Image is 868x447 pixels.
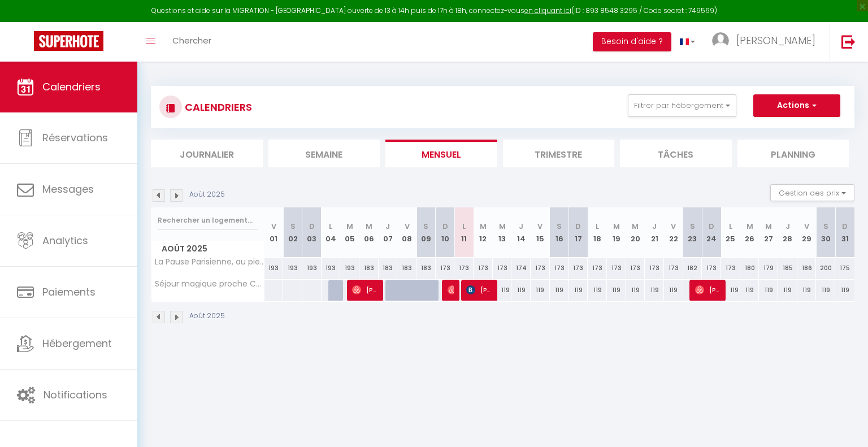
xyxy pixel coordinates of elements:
div: 183 [359,258,379,279]
div: 119 [569,280,588,301]
a: en cliquant ici [524,6,571,15]
div: 173 [436,258,455,279]
div: 173 [721,258,740,279]
div: 180 [740,258,759,279]
div: 200 [816,258,835,279]
abbr: M [346,221,353,232]
abbr: D [442,221,448,232]
th: 01 [264,207,284,258]
th: 31 [835,207,854,258]
th: 21 [645,207,664,258]
div: 119 [645,280,664,301]
abbr: D [575,221,581,232]
th: 20 [626,207,645,258]
abbr: J [785,221,790,232]
div: 193 [283,258,302,279]
button: Gestion des prix [770,184,854,201]
th: 04 [322,207,341,258]
span: Calendriers [42,80,101,94]
abbr: S [823,221,828,232]
abbr: M [613,221,620,232]
span: [PERSON_NAME] [466,279,491,301]
div: 173 [474,258,493,279]
div: 119 [740,280,759,301]
div: 119 [759,280,778,301]
li: Trimestre [503,140,615,167]
span: Hébergement [42,336,112,350]
div: 173 [626,258,645,279]
div: 173 [645,258,664,279]
th: 15 [531,207,550,258]
li: Planning [737,140,849,167]
span: Séjour magique proche CDG, Astérix, Disney & [GEOGRAPHIC_DATA] [153,280,266,288]
abbr: S [690,221,695,232]
th: 27 [759,207,778,258]
div: 173 [664,258,683,279]
a: ... [PERSON_NAME] [704,22,830,62]
li: Journalier [151,140,263,167]
abbr: V [804,221,809,232]
th: 19 [607,207,626,258]
span: [PERSON_NAME] [448,279,454,301]
div: 186 [797,258,817,279]
li: Tâches [620,140,732,167]
p: Août 2025 [189,311,225,322]
abbr: L [462,221,466,232]
span: Notifications [44,388,107,402]
th: 13 [493,207,512,258]
abbr: L [329,221,332,232]
abbr: S [423,221,428,232]
th: 22 [664,207,683,258]
th: 16 [550,207,569,258]
th: 23 [683,207,702,258]
span: [PERSON_NAME] [695,279,720,301]
div: 119 [816,280,835,301]
th: 06 [359,207,379,258]
span: [PERSON_NAME] [736,33,815,47]
button: Filtrer par hébergement [628,94,736,117]
span: Chercher [172,34,211,46]
abbr: M [632,221,639,232]
abbr: M [366,221,372,232]
div: 193 [322,258,341,279]
div: 119 [607,280,626,301]
div: 173 [607,258,626,279]
div: 119 [531,280,550,301]
div: 119 [835,280,854,301]
abbr: D [309,221,315,232]
div: 119 [493,280,512,301]
div: 183 [397,258,416,279]
button: Actions [753,94,840,117]
th: 02 [283,207,302,258]
div: 173 [493,258,512,279]
th: 24 [702,207,721,258]
abbr: V [271,221,276,232]
span: Réservations [42,131,108,145]
div: 119 [550,280,569,301]
span: Août 2025 [151,241,264,257]
th: 03 [302,207,322,258]
div: 119 [511,280,531,301]
div: 119 [778,280,797,301]
div: 193 [302,258,322,279]
div: 175 [835,258,854,279]
th: 17 [569,207,588,258]
div: 119 [797,280,817,301]
th: 18 [588,207,607,258]
li: Semaine [268,140,380,167]
abbr: V [405,221,410,232]
th: 08 [397,207,416,258]
abbr: J [519,221,523,232]
div: 119 [588,280,607,301]
th: 05 [340,207,359,258]
div: 119 [664,280,683,301]
abbr: M [499,221,506,232]
div: 179 [759,258,778,279]
img: ... [712,32,729,49]
abbr: D [709,221,714,232]
div: 173 [531,258,550,279]
span: Messages [42,182,94,196]
abbr: L [729,221,732,232]
abbr: J [652,221,657,232]
h3: CALENDRIERS [182,94,252,120]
